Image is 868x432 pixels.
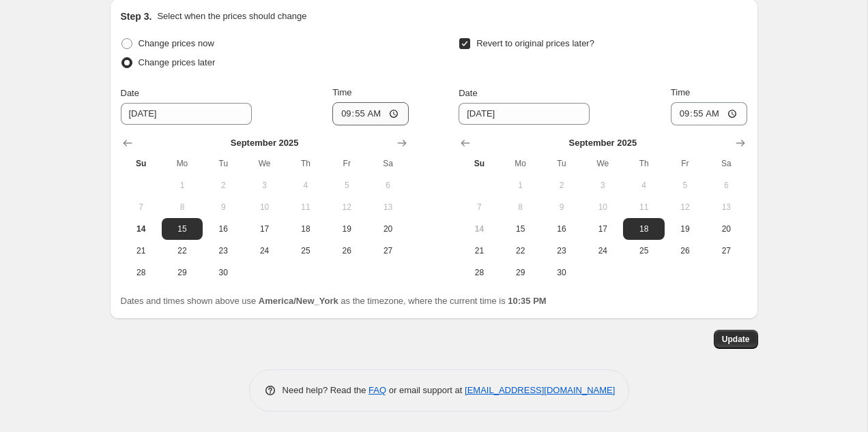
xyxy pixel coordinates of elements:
[464,267,494,278] span: 28
[500,196,541,218] button: Monday September 8 2025
[162,240,203,262] button: Monday September 22 2025
[623,196,664,218] button: Thursday September 11 2025
[157,10,306,23] p: Select when the prices should change
[711,158,741,169] span: Sa
[722,334,750,345] span: Update
[706,240,747,262] button: Saturday September 27 2025
[714,330,758,349] button: Update
[285,153,326,174] th: Thursday
[665,196,706,218] button: Friday September 12 2025
[623,153,664,174] th: Thursday
[670,245,700,256] span: 26
[285,196,326,218] button: Thursday September 11 2025
[244,240,285,262] button: Wednesday September 24 2025
[665,174,706,196] button: Friday September 5 2025
[500,153,541,174] th: Monday
[459,103,590,125] input: 9/14/2025
[367,174,408,196] button: Saturday September 6 2025
[367,196,408,218] button: Saturday September 13 2025
[332,223,362,234] span: 19
[465,385,615,395] a: [EMAIL_ADDRESS][DOMAIN_NAME]
[500,218,541,240] button: Monday September 15 2025
[126,223,156,234] span: 14
[367,218,408,240] button: Saturday September 20 2025
[208,245,238,256] span: 23
[244,196,285,218] button: Wednesday September 10 2025
[332,102,409,125] input: 12:00
[167,202,197,213] span: 8
[162,174,203,196] button: Monday September 1 2025
[500,240,541,262] button: Monday September 22 2025
[706,196,747,218] button: Saturday September 13 2025
[291,158,321,169] span: Th
[283,385,369,395] span: Need help? Read the
[291,245,321,256] span: 25
[167,223,197,234] span: 15
[167,267,197,278] span: 29
[121,196,162,218] button: Sunday September 7 2025
[506,202,536,213] span: 8
[547,180,577,191] span: 2
[582,153,623,174] th: Wednesday
[326,174,367,196] button: Friday September 5 2025
[588,158,618,169] span: We
[203,196,244,218] button: Tuesday September 9 2025
[373,202,403,213] span: 13
[244,153,285,174] th: Wednesday
[582,240,623,262] button: Wednesday September 24 2025
[249,245,279,256] span: 24
[506,245,536,256] span: 22
[332,158,362,169] span: Fr
[326,218,367,240] button: Friday September 19 2025
[373,180,403,191] span: 6
[623,218,664,240] button: Thursday September 18 2025
[249,180,279,191] span: 3
[711,223,741,234] span: 20
[126,158,156,169] span: Su
[203,174,244,196] button: Tuesday September 2 2025
[368,385,386,395] a: FAQ
[623,240,664,262] button: Thursday September 25 2025
[203,153,244,174] th: Tuesday
[464,202,494,213] span: 7
[326,153,367,174] th: Friday
[706,153,747,174] th: Saturday
[139,57,216,67] span: Change prices later
[259,296,338,306] b: America/New_York
[588,180,618,191] span: 3
[167,180,197,191] span: 1
[208,158,238,169] span: Tu
[249,223,279,234] span: 17
[332,245,362,256] span: 26
[285,218,326,240] button: Thursday September 18 2025
[459,262,500,283] button: Sunday September 28 2025
[244,174,285,196] button: Wednesday September 3 2025
[121,218,162,240] button: Today Sunday September 14 2025
[500,262,541,283] button: Monday September 29 2025
[706,218,747,240] button: Saturday September 20 2025
[126,267,156,278] span: 28
[121,262,162,283] button: Sunday September 28 2025
[506,180,536,191] span: 1
[582,218,623,240] button: Wednesday September 17 2025
[208,267,238,278] span: 30
[326,240,367,262] button: Friday September 26 2025
[456,134,475,153] button: Show previous month, August 2025
[208,180,238,191] span: 2
[162,153,203,174] th: Monday
[547,223,577,234] span: 16
[203,240,244,262] button: Tuesday September 23 2025
[670,202,700,213] span: 12
[162,262,203,283] button: Monday September 29 2025
[244,218,285,240] button: Wednesday September 17 2025
[332,180,362,191] span: 5
[547,267,577,278] span: 30
[459,196,500,218] button: Sunday September 7 2025
[541,196,582,218] button: Tuesday September 9 2025
[588,202,618,213] span: 10
[367,153,408,174] th: Saturday
[508,296,546,306] b: 10:35 PM
[506,223,536,234] span: 15
[711,245,741,256] span: 27
[670,223,700,234] span: 19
